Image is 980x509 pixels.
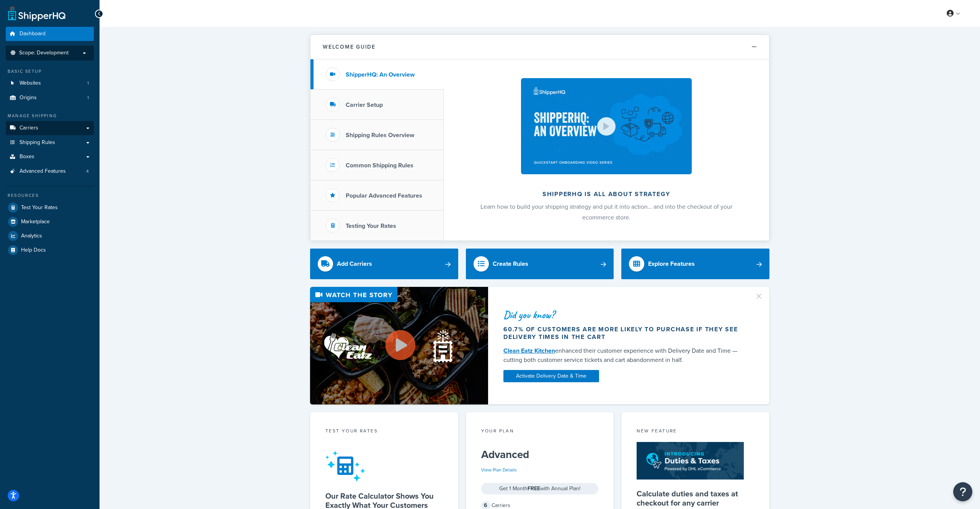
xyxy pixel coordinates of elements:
[6,76,94,90] li: Websites
[6,27,94,41] a: Dashboard
[503,370,599,382] a: Activate Delivery Date & Time
[6,91,94,105] li: Origins
[20,95,37,101] span: Origins
[481,466,517,473] a: View Plan Details
[20,31,46,37] span: Dashboard
[481,483,599,494] div: Get 1 Month with Annual Plan!
[481,427,599,436] div: Your Plan
[6,164,94,178] li: Advanced Features
[346,132,414,139] h3: Shipping Rules Overview
[337,259,372,269] div: Add Carriers
[310,249,458,279] a: Add Carriers
[346,101,383,108] h3: Carrier Setup
[621,249,769,279] a: Explore Features
[346,71,415,78] h3: ShipperHQ: An Overview
[19,50,69,56] span: Scope: Development
[480,202,732,222] span: Learn how to build your shipping strategy and put it into action… and into the checkout of your e...
[6,150,94,164] a: Boxes
[6,121,94,135] a: Carriers
[637,489,754,507] h5: Calculate duties and taxes at checkout for any carrier
[21,247,46,254] span: Help Docs
[503,326,745,341] div: 60.7% of customers are more likely to purchase if they see delivery times in the cart
[953,482,972,501] button: Open Resource Center
[6,113,94,119] div: Manage Shipping
[325,427,443,436] div: Test your rates
[6,76,94,90] a: Websites1
[20,125,38,131] span: Carriers
[466,249,614,279] a: Create Rules
[20,80,41,87] span: Websites
[21,233,42,239] span: Analytics
[6,68,94,75] div: Basic Setup
[21,205,58,211] span: Test Your Rates
[503,346,745,365] div: enhanced their customer experience with Delivery Date and Time — cutting both customer service ti...
[648,259,695,269] div: Explore Features
[20,139,55,146] span: Shipping Rules
[6,229,94,243] a: Analytics
[528,484,540,493] strong: FREE
[6,215,94,229] a: Marketplace
[6,136,94,150] a: Shipping Rules
[21,219,50,225] span: Marketplace
[346,192,422,199] h3: Popular Advanced Features
[503,309,745,320] div: Did you know?
[323,44,376,50] h2: Welcome Guide
[503,346,555,355] a: Clean Eatz Kitchen
[6,91,94,105] a: Origins1
[6,201,94,214] a: Test Your Rates
[346,223,396,229] h3: Testing Your Rates
[464,191,749,198] h2: ShipperHQ is all about strategy
[310,35,769,59] button: Welcome Guide
[6,243,94,257] a: Help Docs
[87,80,89,87] span: 1
[310,287,488,404] img: Video thumbnail
[20,154,34,160] span: Boxes
[86,168,89,175] span: 4
[20,168,66,175] span: Advanced Features
[87,95,89,101] span: 1
[481,448,599,461] h5: Advanced
[493,259,528,269] div: Create Rules
[346,162,413,169] h3: Common Shipping Rules
[521,78,692,174] img: ShipperHQ is all about strategy
[6,164,94,178] a: Advanced Features4
[637,427,754,436] div: New Feature
[6,192,94,199] div: Resources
